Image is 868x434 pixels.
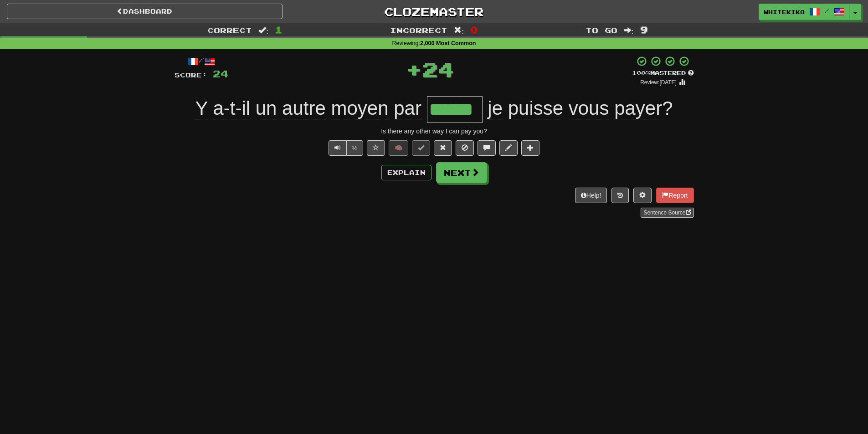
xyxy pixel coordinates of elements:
[575,188,607,203] button: Help!
[175,127,694,136] div: Is there any other way I can pay you?
[256,97,277,119] span: un
[434,140,452,156] button: Reset to 0% Mastered (alt+r)
[456,140,474,156] button: Ignore sentence (alt+i)
[569,97,609,119] span: vous
[470,24,478,35] span: 0
[367,140,385,156] button: Favorite sentence (alt+f)
[764,8,805,16] span: whitekiko
[632,69,694,77] div: Mastered
[640,24,648,35] span: 9
[175,56,228,67] div: /
[389,140,408,156] button: 🧠
[624,26,634,34] span: :
[521,140,539,156] button: Add to collection (alt+a)
[499,140,518,156] button: Edit sentence (alt+d)
[195,97,207,119] span: Y
[394,97,421,119] span: par
[213,97,250,119] span: a-t-il
[327,140,364,156] div: Text-to-speech controls
[207,26,252,35] span: Correct
[614,97,662,119] span: payer
[213,68,228,79] span: 24
[331,97,389,119] span: moyen
[329,140,347,156] button: Play sentence audio (ctl+space)
[7,4,282,19] a: Dashboard
[412,140,430,156] button: Set this sentence to 100% Mastered (alt+m)
[483,97,673,119] span: ?
[586,26,617,35] span: To go
[422,58,454,81] span: 24
[508,97,563,119] span: puisse
[656,188,693,203] button: Report
[478,140,496,156] button: Discuss sentence (alt+u)
[406,56,422,83] span: +
[346,140,364,156] button: ½
[420,40,476,46] strong: 2,000 Most Common
[641,208,693,218] a: Sentence Source
[381,165,431,180] button: Explain
[275,24,282,35] span: 1
[611,188,629,203] button: Round history (alt+y)
[390,26,447,35] span: Incorrect
[488,97,503,119] span: je
[296,4,572,20] a: Clozemaster
[175,71,207,79] span: Score:
[632,69,650,77] span: 100 %
[436,162,487,183] button: Next
[640,79,677,86] small: Review: [DATE]
[825,7,829,14] span: /
[282,97,326,119] span: autre
[759,4,850,20] a: whitekiko /
[454,26,464,34] span: :
[258,26,268,34] span: :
